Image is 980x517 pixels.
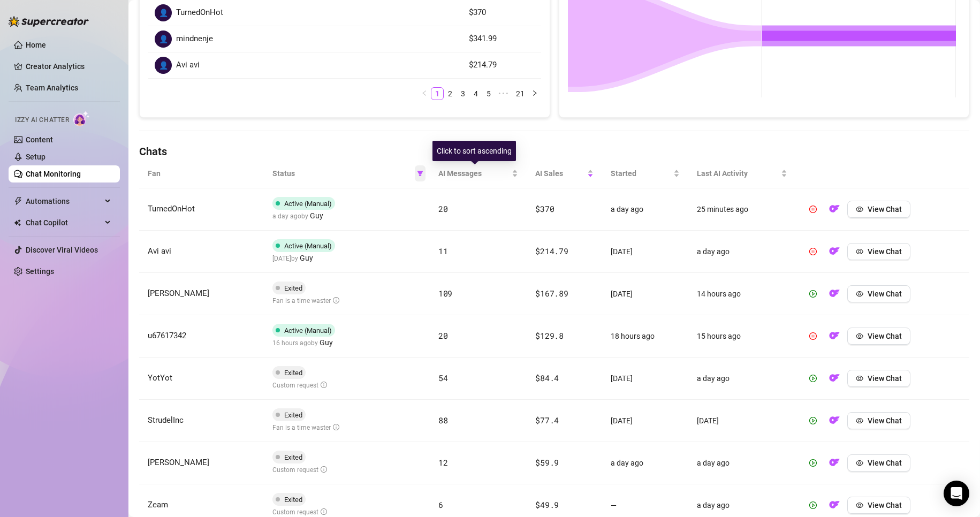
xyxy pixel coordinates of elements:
span: Active (Manual) [284,242,332,250]
span: $77.4 [535,415,559,425]
span: Fan is a time waster [272,297,339,305]
span: Guy [320,337,333,348]
div: Open Intercom Messenger [944,481,969,506]
button: View Chat [847,285,910,302]
button: OF [826,370,843,387]
td: [DATE] [602,358,688,400]
span: eye [856,375,863,382]
span: View Chat [868,332,902,340]
a: OF [826,376,843,385]
img: OF [829,246,840,256]
button: OF [826,497,843,514]
a: OF [826,292,843,300]
div: Click to sort ascending [432,141,516,161]
th: Started [602,159,688,188]
span: 16 hours ago by [272,339,333,347]
td: [DATE] [602,231,688,273]
span: filter [415,165,426,181]
button: View Chat [847,201,910,218]
a: Creator Analytics [26,58,111,75]
span: $129.8 [535,330,563,341]
span: Zeam [148,500,168,510]
a: 2 [444,88,456,100]
span: 88 [438,415,447,425]
button: View Chat [847,328,910,345]
span: 20 [438,330,447,341]
th: Fan [139,159,264,188]
li: Next 5 Pages [495,87,512,100]
button: right [528,87,541,100]
a: OF [826,419,843,427]
span: Avi avi [176,59,200,72]
span: Chat Copilot [26,214,102,231]
a: Team Analytics [26,83,78,92]
h4: Chats [139,144,969,159]
td: a day ago [602,442,688,484]
span: View Chat [868,290,902,298]
button: View Chat [847,370,910,387]
li: Previous Page [418,87,431,100]
a: 21 [513,88,528,100]
td: a day ago [688,358,796,400]
th: AI Messages [430,159,527,188]
span: Active (Manual) [284,326,332,334]
span: View Chat [868,205,902,214]
span: 11 [438,246,447,256]
a: Discover Viral Videos [26,246,98,254]
span: pause-circle [809,206,817,213]
span: [PERSON_NAME] [148,458,209,467]
span: 109 [438,288,452,299]
span: View Chat [868,247,902,256]
article: $341.99 [469,33,535,45]
span: play-circle [809,417,817,424]
div: 👤 [155,4,172,21]
a: OF [826,503,843,512]
span: pause-circle [809,248,817,255]
span: info-circle [333,297,339,303]
span: eye [856,290,863,298]
span: Exited [284,496,302,504]
th: Last AI Activity [688,159,796,188]
span: play-circle [809,459,817,467]
span: StrudelInc [148,415,184,425]
span: eye [856,248,863,255]
span: TurnedOnHot [176,6,223,19]
span: 54 [438,372,447,383]
img: OF [829,372,840,383]
span: View Chat [868,416,902,425]
article: $370 [469,6,535,19]
span: Custom request [272,508,327,516]
td: a day ago [602,188,688,231]
a: 1 [431,88,443,100]
span: YotYot [148,373,172,383]
span: Last AI Activity [697,168,779,179]
span: Fan is a time waster [272,424,339,431]
img: Chat Copilot [14,219,21,226]
button: OF [826,454,843,472]
span: AI Sales [535,168,585,179]
td: 15 hours ago [688,315,796,358]
span: Status [272,168,413,179]
span: Exited [284,284,302,292]
li: 5 [482,87,495,100]
img: OF [829,499,840,510]
a: Content [26,135,53,144]
span: eye [856,501,863,509]
td: 18 hours ago [602,315,688,358]
img: OF [829,330,840,341]
span: mindnenje [176,33,213,45]
th: AI Sales [527,159,602,188]
span: a day ago by [272,212,323,220]
span: TurnedOnHot [148,204,195,214]
span: right [531,90,538,96]
button: View Chat [847,454,910,472]
li: 1 [431,87,444,100]
span: Automations [26,193,102,210]
article: $214.79 [469,59,535,72]
a: OF [826,461,843,469]
span: View Chat [868,374,902,383]
img: logo-BBDzfeDw.svg [9,16,89,27]
a: Settings [26,267,54,276]
img: OF [829,457,840,468]
button: left [418,87,431,100]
